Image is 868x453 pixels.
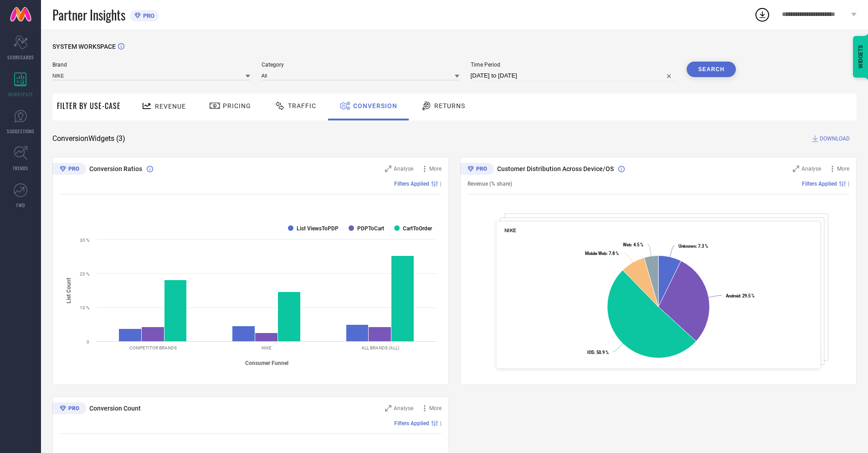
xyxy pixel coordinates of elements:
span: NIKE [504,227,516,234]
text: CartToOrder [403,225,432,232]
div: Open download list [754,6,770,23]
span: Analyse [801,166,821,172]
text: 0 [87,339,89,344]
svg: Zoom [385,405,391,411]
span: Conversion Ratios [89,165,142,172]
tspan: IOS [587,350,594,355]
span: Pricing [223,102,251,109]
span: | [440,181,442,187]
span: Customer Distribution Across Device/OS [497,165,614,172]
text: 20 % [80,271,89,276]
text: ALL BRANDS (ALL) [361,345,399,350]
text: PDPToCart [357,225,384,232]
svg: Zoom [793,166,799,172]
text: : 7.8 % [585,251,619,256]
span: More [837,166,849,172]
div: Premium [52,163,86,177]
span: Revenue [155,103,186,110]
span: Filters Applied [394,420,429,427]
span: | [440,420,442,427]
span: SCORECARDS [7,54,34,61]
tspan: Mobile Web [585,251,606,256]
span: Conversion Widgets ( 3 ) [52,134,125,143]
span: Partner Insights [52,5,125,24]
span: | [848,181,849,187]
span: Analyse [394,166,413,172]
span: Traffic [288,102,316,109]
span: Time Period [471,62,676,68]
text: : 50.9 % [587,350,609,355]
span: Brand [52,62,250,68]
text: : 7.3 % [678,244,708,249]
span: FWD [16,202,25,208]
text: : 4.5 % [623,242,643,247]
span: Conversion Count [89,405,141,412]
tspan: List Count [66,277,72,303]
tspan: Web [623,242,631,247]
input: Select time period [471,70,676,81]
button: Search [687,62,736,77]
tspan: Unknown [678,244,696,249]
div: Premium [460,163,494,177]
span: SUGGESTIONS [7,128,35,135]
span: Revenue (% share) [467,181,512,187]
text: 30 % [80,238,89,243]
text: List ViewsToPDP [297,225,339,232]
text: COMPETITOR BRANDS [129,345,177,350]
text: NIKE [262,345,272,350]
span: PRO [141,12,154,19]
span: Returns [434,102,465,109]
span: Filters Applied [394,181,429,187]
div: Premium [52,402,86,416]
text: : 29.5 % [726,293,755,298]
text: 10 % [80,305,89,310]
span: Filters Applied [802,181,837,187]
tspan: Android [726,293,740,298]
span: More [429,405,442,411]
svg: Zoom [385,166,391,172]
span: Analyse [394,405,413,411]
span: WORKSPACE [8,91,33,98]
span: Filter By Use-Case [57,100,121,111]
span: Conversion [353,102,397,109]
span: More [429,166,442,172]
span: TRENDS [13,165,28,172]
span: Category [262,62,459,68]
span: DOWNLOAD [820,134,850,143]
tspan: Consumer Funnel [245,360,288,366]
span: SYSTEM WORKSPACE [52,43,116,50]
